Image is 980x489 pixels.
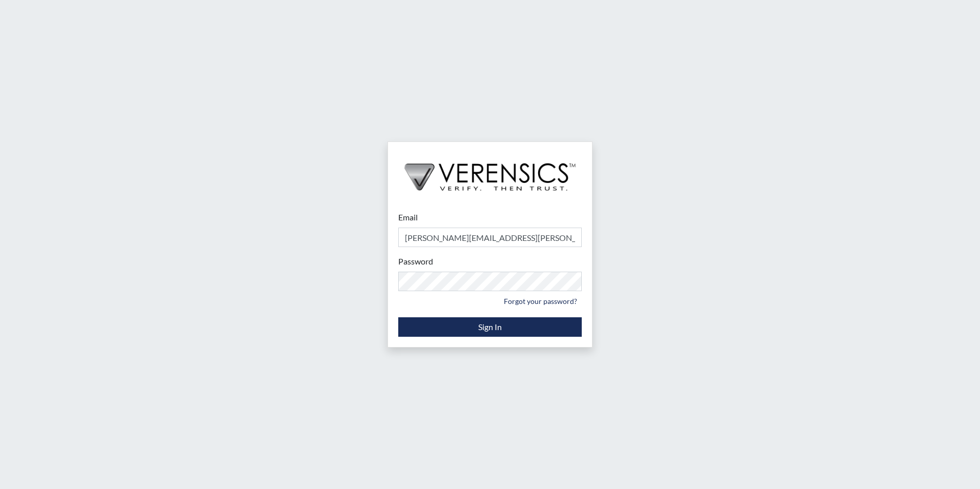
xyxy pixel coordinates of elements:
label: Email [398,211,418,223]
label: Password [398,255,433,268]
button: Sign In [398,317,582,337]
img: logo-wide-black.2aad4157.png [388,142,592,201]
input: Email [398,228,582,247]
a: Forgot your password? [499,293,582,309]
